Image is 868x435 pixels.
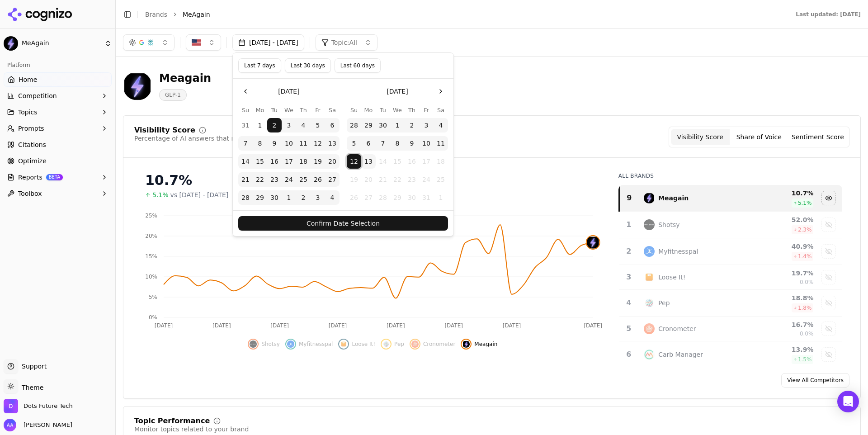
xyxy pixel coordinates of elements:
[267,190,282,205] button: Tuesday, September 30th, 2025, selected
[18,156,47,165] span: Optimize
[20,421,72,429] span: [PERSON_NAME]
[253,172,267,187] button: Monday, September 22nd, 2025, selected
[619,238,842,265] tr: 2myfitnesspalMyfitnesspal40.9%1.4%Show myfitnesspal data
[821,244,836,259] button: Show myfitnesspal data
[658,324,696,333] div: Cronometer
[821,217,836,232] button: Show shotsy data
[644,298,655,308] img: pep
[4,170,112,184] button: ReportsBETA
[159,89,187,101] span: GLP-1
[170,190,229,199] span: vs [DATE] - [DATE]
[19,75,37,84] span: Home
[311,172,325,187] button: Friday, September 26th, 2025, selected
[347,136,361,151] button: Sunday, October 5th, 2025, selected
[658,220,679,229] div: Shotsy
[474,340,497,348] span: Meagain
[644,193,655,203] img: meagain
[347,106,448,205] table: October 2025
[267,106,282,114] th: Tuesday
[4,419,16,431] img: Ameer Asghar
[238,216,448,231] button: Confirm Date Selection
[212,322,231,329] tspan: [DATE]
[755,345,813,354] div: 13.9 %
[671,129,730,145] button: Visibility Score
[4,121,112,136] button: Prompts
[381,339,404,350] button: Show pep data
[325,172,340,187] button: Saturday, September 27th, 2025, selected
[837,391,859,412] div: Open Intercom Messenger
[4,89,112,103] button: Competition
[619,317,842,341] tr: 5cronometerCronometer16.7%0.0%Show cronometer data
[798,304,812,312] span: 1.8 %
[311,154,325,169] button: Friday, September 19th, 2025, selected
[285,339,333,350] button: Show myfitnesspal data
[155,322,173,329] tspan: [DATE]
[624,193,635,203] div: 9
[18,140,46,149] span: Citations
[390,118,405,132] button: Wednesday, October 1st, 2025, selected
[267,172,282,187] button: Tuesday, September 23rd, 2025, selected
[376,118,390,132] button: Tuesday, September 30th, 2025, selected
[4,105,112,119] button: Topics
[238,136,253,151] button: Sunday, September 7th, 2025, selected
[800,279,814,286] span: 0.0%
[619,185,842,212] tr: 9meagainMeagain10.7%5.1%Hide meagain data
[238,190,253,205] button: Sunday, September 28th, 2025, selected
[347,118,361,132] button: Sunday, September 28th, 2025, selected
[331,38,357,47] span: Topic: All
[411,340,419,348] img: cronometer
[434,84,448,99] button: Go to the Next Month
[296,106,311,114] th: Thursday
[311,118,325,132] button: Friday, September 5th, 2025, selected
[46,174,63,180] span: BETA
[390,136,405,151] button: Wednesday, October 8th, 2025, selected
[183,10,210,19] span: MeAgain
[4,419,72,431] button: Open user button
[287,340,294,348] img: myfitnesspal
[248,339,280,350] button: Show shotsy data
[644,246,655,257] img: myfitnesspal
[282,154,296,169] button: Wednesday, September 17th, 2025, selected
[361,106,376,114] th: Monday
[299,340,333,348] span: Myfitnesspal
[325,190,340,205] button: Saturday, October 4th, 2025, selected
[423,340,455,348] span: Cronometer
[619,212,842,238] tr: 1shotsyShotsy52.0%2.3%Show shotsy data
[382,340,390,348] img: pep
[267,154,282,169] button: Tuesday, September 16th, 2025, selected
[145,11,167,18] a: Brands
[821,322,836,336] button: Show cronometer data
[4,72,112,87] a: Home
[347,106,361,114] th: Sunday
[730,129,788,145] button: Share of Voice
[282,106,296,114] th: Wednesday
[644,349,655,360] img: carb manager
[18,91,57,100] span: Competition
[658,247,698,256] div: Myfitnesspal
[796,11,861,18] div: Last updated: [DATE]
[18,173,42,182] span: Reports
[434,136,448,151] button: Saturday, October 11th, 2025, selected
[434,118,448,132] button: Saturday, October 4th, 2025, selected
[192,38,201,47] img: United States
[352,340,375,348] span: Loose It!
[798,253,812,260] span: 1.4 %
[282,118,296,132] button: Wednesday, September 3rd, 2025, selected
[149,294,157,300] tspan: 5%
[755,242,813,251] div: 40.9 %
[22,39,101,47] span: MeAgain
[584,322,602,329] tspan: [DATE]
[587,236,599,249] img: meagain
[798,199,812,207] span: 5.1 %
[238,106,253,114] th: Sunday
[821,296,836,310] button: Show pep data
[145,10,778,19] nav: breadcrumb
[149,314,157,321] tspan: 0%
[623,246,635,257] div: 2
[419,118,434,132] button: Friday, October 3rd, 2025, selected
[329,322,347,329] tspan: [DATE]
[145,213,157,219] tspan: 25%
[781,373,849,388] a: View All Competitors
[410,339,455,350] button: Show cronometer data
[658,350,703,359] div: Carb Manager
